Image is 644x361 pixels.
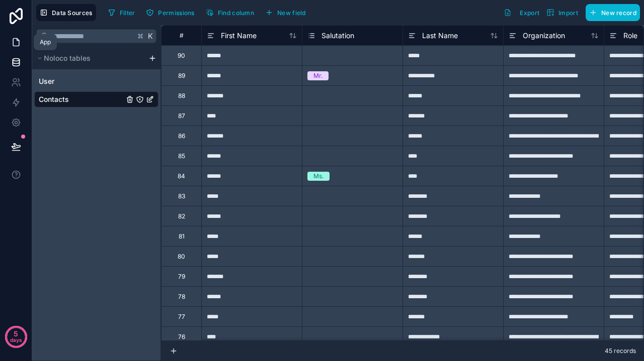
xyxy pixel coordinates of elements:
[120,9,135,17] span: Filter
[262,5,309,20] button: New field
[586,4,640,21] button: New record
[142,5,198,20] button: Permissions
[313,172,324,181] div: Ms.
[277,9,306,17] span: New field
[178,253,185,261] div: 80
[178,212,185,220] div: 82
[178,52,185,60] div: 90
[218,9,254,17] span: Find column
[601,9,636,17] span: New record
[52,9,93,17] span: Data Sources
[623,31,637,41] span: Role
[147,33,154,40] span: K
[178,92,185,100] div: 88
[178,72,185,80] div: 89
[313,71,323,80] div: Mr.
[178,172,185,180] div: 84
[178,273,185,281] div: 79
[500,4,543,21] button: Export
[10,333,22,347] p: days
[142,5,202,20] a: Permissions
[179,232,185,240] div: 81
[169,32,194,39] div: #
[104,5,139,20] button: Filter
[178,152,185,160] div: 85
[178,132,185,140] div: 86
[558,9,578,17] span: Import
[582,4,640,21] a: New record
[178,333,185,341] div: 76
[36,4,96,21] button: Data Sources
[178,192,185,200] div: 83
[40,38,51,46] div: App
[523,31,565,41] span: Organization
[321,31,354,41] span: Salutation
[543,4,582,21] button: Import
[520,9,539,17] span: Export
[202,5,258,20] button: Find column
[605,347,636,355] span: 45 records
[221,31,257,41] span: First Name
[178,293,185,301] div: 78
[158,9,194,17] span: Permissions
[14,329,18,339] p: 5
[422,31,458,41] span: Last Name
[178,112,185,120] div: 87
[178,313,185,321] div: 77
